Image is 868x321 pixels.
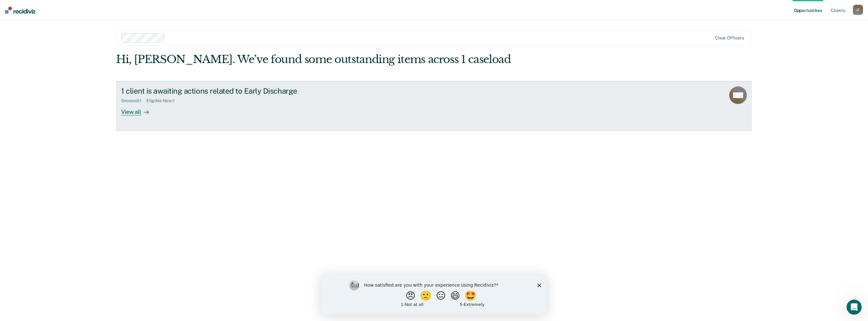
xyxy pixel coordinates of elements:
div: View all [121,103,156,115]
div: Eligible Now : 1 [146,98,180,103]
div: Hi, [PERSON_NAME]. We’ve found some outstanding items across 1 caseload [116,53,625,66]
img: Recidiviz [5,7,35,14]
div: Clear officers [715,35,744,41]
div: Snoozed : 1 [121,98,146,103]
div: 1 client is awaiting actions related to Early Discharge [121,86,343,96]
a: 1 client is awaiting actions related to Early DischargeSnoozed:1Eligible Now:1View all [116,81,752,131]
iframe: Survey by Kim from Recidiviz [321,274,547,315]
button: JT [853,5,863,15]
div: J T [853,5,863,15]
iframe: Intercom live chat [847,300,862,315]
